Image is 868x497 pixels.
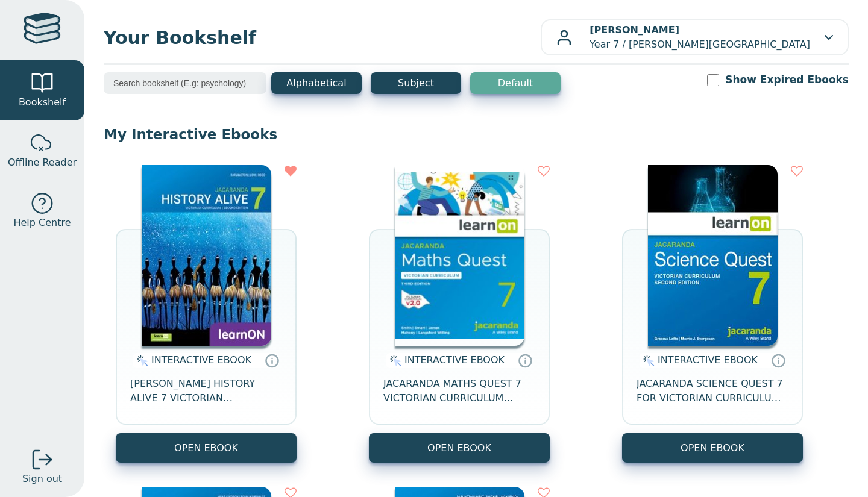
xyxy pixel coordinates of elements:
[104,24,541,51] span: Your Bookshelf
[648,165,778,346] img: 329c5ec2-5188-ea11-a992-0272d098c78b.jpg
[142,165,271,346] img: d4781fba-7f91-e911-a97e-0272d098c78b.jpg
[116,433,297,463] button: OPEN EBOOK
[271,72,362,94] button: Alphabetical
[771,353,785,367] a: Interactive eBooks are accessed online via the publisher’s portal. They contain interactive resou...
[725,72,849,87] label: Show Expired Ebooks
[518,353,532,367] a: Interactive eBooks are accessed online via the publisher’s portal. They contain interactive resou...
[13,216,71,230] span: Help Centre
[658,354,758,366] span: INTERACTIVE EBOOK
[470,72,561,94] button: Default
[133,354,148,368] img: interactive.svg
[622,433,803,463] button: OPEN EBOOK
[104,72,266,94] input: Search bookshelf (E.g: psychology)
[151,354,251,366] span: INTERACTIVE EBOOK
[371,72,461,94] button: Subject
[8,155,77,170] span: Offline Reader
[404,354,505,366] span: INTERACTIVE EBOOK
[395,165,524,346] img: b87b3e28-4171-4aeb-a345-7fa4fe4e6e25.jpg
[590,23,810,52] p: Year 7 / [PERSON_NAME][GEOGRAPHIC_DATA]
[383,377,535,405] span: JACARANDA MATHS QUEST 7 VICTORIAN CURRICULUM LEARNON EBOOK 3E
[104,125,849,143] p: My Interactive Ebooks
[590,24,679,36] b: [PERSON_NAME]
[22,472,62,486] span: Sign out
[640,354,655,368] img: interactive.svg
[541,19,849,55] button: [PERSON_NAME]Year 7 / [PERSON_NAME][GEOGRAPHIC_DATA]
[265,353,279,367] a: Interactive eBooks are accessed online via the publisher’s portal. They contain interactive resou...
[130,377,282,405] span: [PERSON_NAME] HISTORY ALIVE 7 VICTORIAN CURRICULUM LEARNON EBOOK 2E
[369,433,550,463] button: OPEN EBOOK
[637,377,788,405] span: JACARANDA SCIENCE QUEST 7 FOR VICTORIAN CURRICULUM LEARNON 2E EBOOK
[19,95,66,110] span: Bookshelf
[386,354,401,368] img: interactive.svg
